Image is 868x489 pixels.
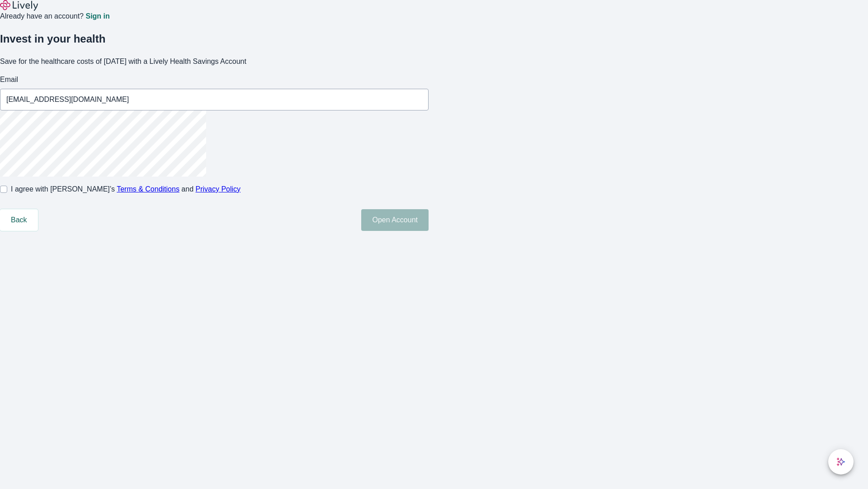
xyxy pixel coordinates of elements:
[828,449,854,475] button: chat
[196,185,241,193] a: Privacy Policy
[836,457,845,466] svg: Lively AI Assistant
[117,185,179,193] a: Terms & Conditions
[85,13,109,20] a: Sign in
[11,184,241,195] span: I agree with [PERSON_NAME]’s and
